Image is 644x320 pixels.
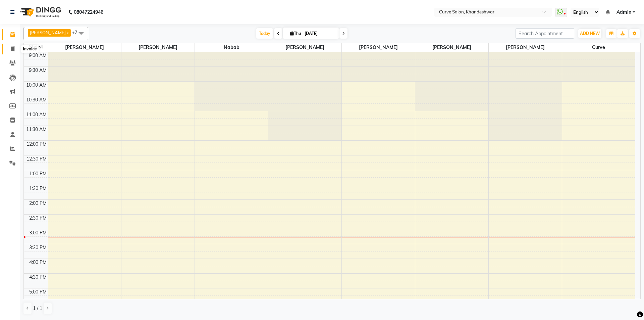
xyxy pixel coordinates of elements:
a: x [66,30,69,35]
div: 2:30 PM [28,215,48,222]
div: 4:00 PM [28,259,48,266]
div: 1:30 PM [28,185,48,192]
button: ADD NEW [578,29,601,38]
div: 9:00 AM [28,52,48,59]
span: Nabab [195,43,268,52]
div: 9:30 AM [28,67,48,74]
div: 12:00 PM [25,141,48,148]
span: Today [256,28,273,39]
div: 4:30 PM [28,274,48,281]
span: [PERSON_NAME] [30,30,66,35]
img: logo [17,3,63,21]
span: Admin [616,9,631,16]
div: 12:30 PM [25,155,48,163]
span: +7 [72,30,83,35]
span: [PERSON_NAME] [121,43,195,52]
span: 1 / 1 [33,305,42,312]
div: 5:00 PM [28,288,48,295]
span: [PERSON_NAME] [415,43,488,52]
div: 10:00 AM [25,82,48,89]
b: 08047224946 [74,3,103,21]
span: ADD NEW [580,31,600,36]
div: 1:00 PM [28,170,48,177]
span: [PERSON_NAME] [268,43,341,52]
div: 3:30 PM [28,244,48,251]
input: Search Appointment [516,28,574,39]
div: 11:00 AM [25,111,48,118]
div: Invoice [21,45,38,53]
div: 2:00 PM [28,200,48,207]
input: 2025-09-04 [303,29,336,39]
div: 11:30 AM [25,126,48,133]
span: [PERSON_NAME] [48,43,121,52]
div: 10:30 AM [25,96,48,103]
span: [PERSON_NAME] [342,43,415,52]
span: Curve [562,43,635,52]
span: Thu [288,31,303,36]
div: 3:00 PM [28,229,48,236]
span: [PERSON_NAME] [489,43,562,52]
